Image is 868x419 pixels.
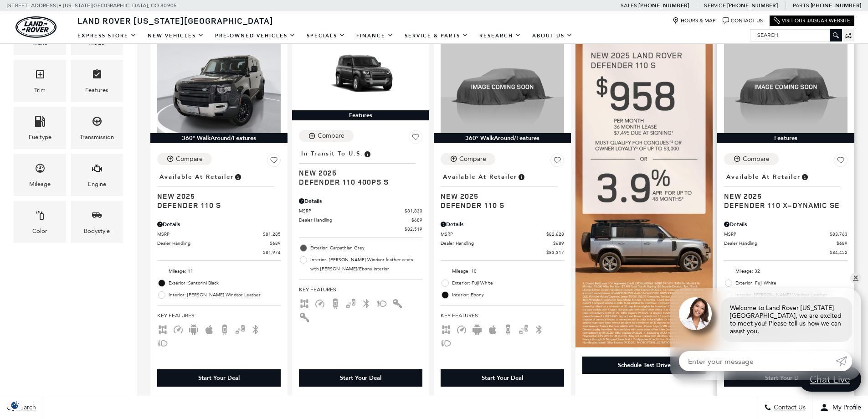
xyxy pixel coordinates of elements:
span: Blind Spot Monitor [518,326,529,332]
div: TrimTrim [14,60,66,102]
span: Adaptive Cruise Control [456,326,467,332]
div: Engine [88,179,106,189]
span: $82,519 [405,226,422,233]
span: Features [92,67,103,85]
span: Service [704,2,725,9]
span: $689 [837,240,847,247]
div: Transmission [80,132,114,142]
div: EngineEngine [71,154,123,196]
div: TransmissionTransmission [71,107,123,149]
button: Open user profile menu [813,396,868,419]
div: MileageMileage [14,154,66,196]
span: Exterior: Fuji White [735,279,847,288]
span: Interior: [PERSON_NAME] Windsor Leather [169,290,281,300]
button: Compare Vehicle [299,130,354,142]
div: Start Your Deal [299,369,422,387]
span: Interior: Ebony [452,290,564,300]
a: Hours & Map [673,17,716,24]
div: Start Your Deal [198,374,240,382]
a: Contact Us [723,17,763,24]
img: Opt-Out Icon [5,400,26,410]
span: AWD [157,326,168,332]
button: Save Vehicle [409,130,422,147]
div: Pricing Details - Defender 110 S [157,220,281,228]
span: $81,830 [405,207,422,214]
span: MSRP [724,231,830,238]
button: Save Vehicle [550,153,564,171]
span: MSRP [441,231,546,238]
span: Fog Lights [376,300,387,306]
div: Features [85,85,108,95]
a: Specials [301,28,351,44]
span: Defender 110 S [441,201,557,210]
a: Land Rover [US_STATE][GEOGRAPHIC_DATA] [72,15,279,26]
div: 360° WalkAround/Features [434,133,571,143]
span: Backup Camera [503,326,514,332]
span: $689 [553,240,564,247]
div: Color [32,226,47,236]
span: Fog Lights [157,339,168,346]
a: $84,452 [724,249,847,256]
button: Save Vehicle [834,153,847,171]
span: New 2025 [724,191,841,201]
span: New 2025 [299,168,416,177]
span: Interior Accents [392,300,403,306]
a: Service & Parts [399,28,474,44]
a: Finance [351,28,399,44]
img: 2025 LAND ROVER Defender 110 X-Dynamic SE [724,41,847,133]
span: Key Features : [157,310,281,321]
button: Compare Vehicle [724,153,779,165]
span: Android Auto [472,326,483,332]
span: Transmission [92,114,103,132]
a: Available at RetailerNew 2025Defender 110 S [441,171,564,210]
input: Search [750,30,842,41]
button: Compare Vehicle [157,153,212,165]
span: Dealer Handling [157,240,270,247]
span: AWD [441,326,452,332]
span: Key Features : [441,310,564,321]
span: New 2025 [157,191,274,201]
div: FueltypeFueltype [14,107,66,149]
a: $82,519 [299,226,422,233]
span: Vehicle has shipped from factory of origin. Estimated time of delivery to Retailer is on average ... [363,149,371,159]
span: Defender 110 400PS S [299,177,416,186]
a: [PHONE_NUMBER] [638,2,689,9]
a: About Us [527,28,578,44]
span: $83,763 [830,231,847,238]
span: Blind Spot Monitor [345,300,356,306]
span: In Transit to U.S. [301,149,363,159]
span: Key Features : [299,285,422,295]
span: Interior: [PERSON_NAME] Windsor leather seats with [PERSON_NAME]/Ebony interior [310,255,422,274]
span: Defender 110 X-Dynamic SE [724,201,841,210]
a: MSRP $82,628 [441,231,564,238]
span: Engine [92,160,103,179]
span: New 2025 [441,191,557,201]
div: Fueltype [29,132,51,142]
span: Dealer Handling [724,240,837,247]
span: MSRP [157,231,263,238]
div: Pricing Details - Defender 110 S [441,220,564,228]
a: Dealer Handling $689 [724,240,847,247]
span: Available at Retailer [726,172,801,182]
span: Adaptive Cruise Control [173,326,184,332]
div: Pricing Details - Defender 110 400PS S [299,197,422,205]
div: Start Your Deal [482,374,523,382]
div: Welcome to Land Rover [US_STATE][GEOGRAPHIC_DATA], we are excited to meet you! Please tell us how... [721,297,852,342]
span: Contact Us [771,404,806,412]
div: Start Your Deal [340,374,381,382]
div: Start Your Deal [157,369,281,387]
span: Bluetooth [534,326,544,332]
div: ColorColor [14,201,66,243]
section: Click to Open Cookie Consent Modal [5,400,26,410]
a: Dealer Handling $689 [157,240,281,247]
div: BodystyleBodystyle [71,201,123,243]
span: Land Rover [US_STATE][GEOGRAPHIC_DATA] [77,15,273,26]
span: $82,628 [546,231,564,238]
span: Fog Lights [441,339,452,346]
span: $83,317 [546,249,564,256]
img: Agent profile photo [679,297,712,330]
a: Dealer Handling $689 [299,217,422,223]
span: Blind Spot Monitor [235,326,246,332]
div: Compare [459,155,486,163]
span: Bluetooth [250,326,261,332]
